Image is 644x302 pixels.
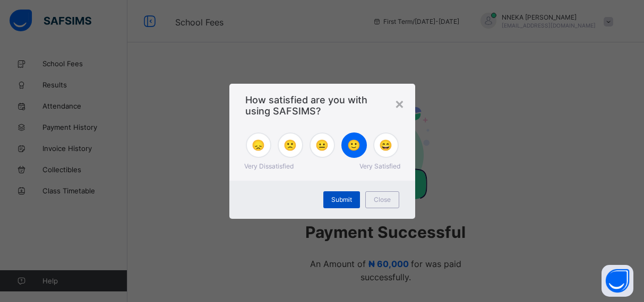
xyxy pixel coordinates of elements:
span: 🙁 [284,139,297,152]
button: Open asap [602,265,633,297]
span: Close [374,196,391,203]
span: Very Satisfied [359,162,400,170]
div: × [394,94,405,112]
span: 🙂 [347,139,360,152]
span: Submit [331,196,352,203]
span: 😄 [379,139,392,152]
span: Very Dissatisfied [244,162,294,170]
span: 😞 [252,139,265,152]
span: 😐 [315,139,329,152]
span: How satisfied are you with using SAFSIMS? [245,94,399,117]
